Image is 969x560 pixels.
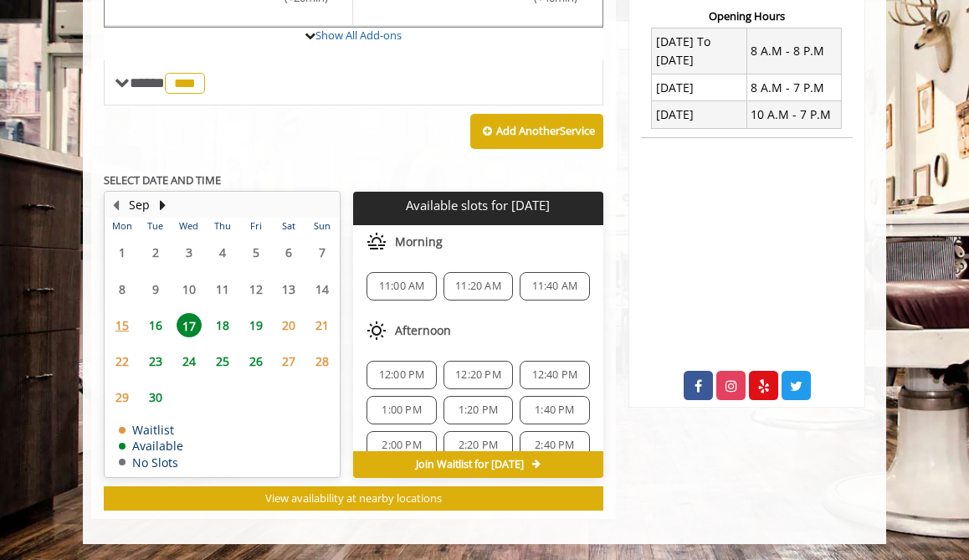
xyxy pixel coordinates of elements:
[119,424,183,436] td: Waitlist
[459,439,498,452] span: 2:20 PM
[652,74,746,100] td: [DATE]
[652,28,746,74] td: [DATE] To [DATE]
[105,218,139,234] th: Mon
[105,307,139,343] td: Select day15
[416,458,524,471] span: Join Waitlist for [DATE]
[367,396,436,424] div: 1:00 PM
[305,307,339,343] td: Select day21
[272,218,305,234] th: Sat
[520,361,589,389] div: 12:40 PM
[143,349,168,373] span: 23
[206,307,239,343] td: Select day18
[139,379,172,415] td: Select day30
[139,307,172,343] td: Select day16
[367,232,387,252] img: morning slots
[652,101,746,128] td: [DATE]
[104,172,221,188] b: SELECT DATE AND TIME
[746,101,841,128] td: 10 A.M - 7 P.M
[206,218,239,234] th: Thu
[395,235,443,249] span: Morning
[156,196,169,214] button: Next Month
[746,28,841,74] td: 8 A.M - 8 P.M
[305,218,339,234] th: Sun
[139,218,172,234] th: Tue
[305,343,339,379] td: Select day28
[143,313,168,337] span: 16
[443,272,513,301] div: 11:20 AM
[129,196,150,214] button: Sep
[443,431,513,460] div: 2:20 PM
[105,343,139,379] td: Select day22
[520,272,589,301] div: 11:40 AM
[520,396,589,424] div: 1:40 PM
[265,491,442,506] span: View availability at nearby locations
[379,368,425,382] span: 12:00 PM
[172,343,206,379] td: Select day24
[367,321,387,341] img: afternoon slots
[310,313,335,337] span: 21
[367,431,436,460] div: 2:00 PM
[239,343,273,379] td: Select day26
[470,114,603,149] button: Add AnotherService
[459,403,498,417] span: 1:20 PM
[395,324,451,337] span: Afternoon
[177,349,202,373] span: 24
[172,218,206,234] th: Wed
[143,385,168,409] span: 30
[443,361,513,389] div: 12:20 PM
[272,307,305,343] td: Select day20
[119,439,183,452] td: Available
[382,403,421,417] span: 1:00 PM
[443,396,513,424] div: 1:20 PM
[276,349,301,373] span: 27
[139,343,172,379] td: Select day23
[119,456,183,469] td: No Slots
[367,272,436,301] div: 11:00 AM
[105,379,139,415] td: Select day29
[110,385,135,409] span: 29
[360,198,596,213] p: Available slots for [DATE]
[104,486,603,511] button: View availability at nearby locations
[172,307,206,343] td: Select day17
[379,280,425,293] span: 11:00 AM
[367,361,436,389] div: 12:00 PM
[532,280,578,293] span: 11:40 AM
[382,439,421,452] span: 2:00 PM
[455,368,501,382] span: 12:20 PM
[535,403,574,417] span: 1:40 PM
[272,343,305,379] td: Select day27
[746,74,841,100] td: 8 A.M - 7 P.M
[315,28,402,43] a: Show All Add-ons
[110,349,135,373] span: 22
[244,349,269,373] span: 26
[177,313,202,337] span: 17
[535,439,574,452] span: 2:40 PM
[109,196,122,214] button: Previous Month
[455,280,501,293] span: 11:20 AM
[496,123,595,138] b: Add Another Service
[641,10,853,22] h3: Opening Hours
[110,313,135,337] span: 15
[206,343,239,379] td: Select day25
[210,313,235,337] span: 18
[239,307,273,343] td: Select day19
[310,349,335,373] span: 28
[244,313,269,337] span: 19
[520,431,589,460] div: 2:40 PM
[276,313,301,337] span: 20
[532,368,578,382] span: 12:40 PM
[210,349,235,373] span: 25
[239,218,273,234] th: Fri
